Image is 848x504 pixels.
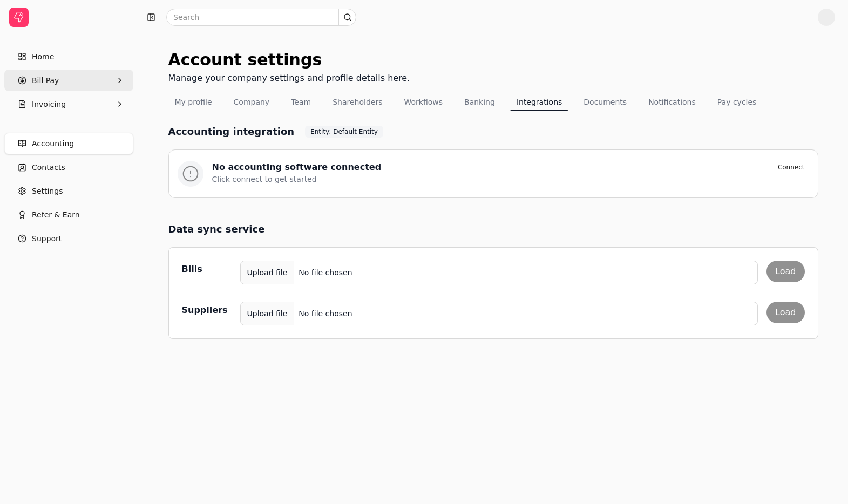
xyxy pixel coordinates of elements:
[711,93,763,111] button: Pay cycles
[240,261,758,284] button: Upload fileNo file chosen
[577,93,633,111] button: Documents
[642,93,702,111] button: Notifications
[182,261,234,278] div: Bills
[32,186,63,197] span: Settings
[212,174,809,185] div: Click connect to get started
[510,93,568,111] button: Integrations
[168,47,410,72] div: Account settings
[241,302,295,326] div: Upload file
[4,46,133,67] a: Home
[166,9,356,26] input: Search
[168,93,818,111] nav: Tabs
[240,302,758,325] button: Upload fileNo file chosen
[168,93,219,111] button: My profile
[241,261,295,285] div: Upload file
[182,302,234,319] div: Suppliers
[32,75,59,86] span: Bill Pay
[310,127,378,137] span: Entity: Default Entity
[284,93,317,111] button: Team
[4,156,133,178] a: Contacts
[4,133,133,154] a: Accounting
[458,93,501,111] button: Banking
[4,180,133,202] a: Settings
[32,51,54,63] span: Home
[4,93,133,115] button: Invoicing
[4,204,133,226] button: Refer & Earn
[326,93,389,111] button: Shareholders
[32,99,66,110] span: Invoicing
[168,124,295,139] h1: Accounting integration
[168,72,410,85] div: Manage your company settings and profile details here.
[294,304,356,324] div: No file chosen
[294,263,356,283] div: No file chosen
[32,162,65,173] span: Contacts
[774,161,809,174] button: Connect
[227,93,276,111] button: Company
[4,228,133,249] button: Support
[4,70,133,91] button: Bill Pay
[32,233,62,244] span: Support
[212,161,382,174] div: No accounting software connected
[168,222,818,236] h2: Data sync service
[32,209,80,221] span: Refer & Earn
[32,138,74,149] span: Accounting
[397,93,449,111] button: Workflows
